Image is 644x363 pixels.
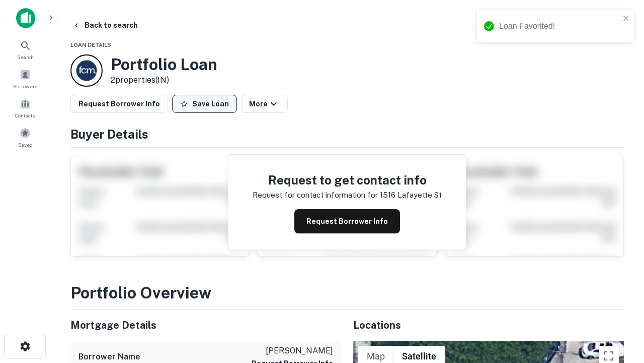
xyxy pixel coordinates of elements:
[18,141,33,149] span: Saved
[13,82,37,90] span: Borrowers
[3,124,47,151] a: Saved
[70,42,111,48] span: Loan Details
[70,95,168,113] button: Request Borrower Info
[252,345,333,357] p: [PERSON_NAME]
[353,318,624,333] h5: Locations
[78,351,140,363] h6: Borrower Name
[16,8,35,28] img: capitalize-icon.png
[70,125,624,143] h4: Buyer Details
[111,55,217,74] h3: Portfolio Loan
[70,318,341,333] h5: Mortgage Details
[3,36,47,63] a: Search
[253,171,442,189] h4: Request to get contact info
[111,74,217,86] p: 2 properties (IN)
[3,65,47,92] a: Borrowers
[241,95,288,113] button: More
[68,16,142,34] button: Back to search
[380,189,442,201] p: 1516 lafayette st
[253,189,378,201] p: Request for contact information for
[594,250,644,298] iframe: Chat Widget
[623,14,630,24] button: close
[17,53,34,61] span: Search
[294,209,400,233] button: Request Borrower Info
[3,94,47,122] a: Contacts
[172,95,237,113] button: Save Loan
[70,281,624,305] h3: Portfolio Overview
[499,20,620,32] div: Loan Favorited!
[15,111,35,119] span: Contacts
